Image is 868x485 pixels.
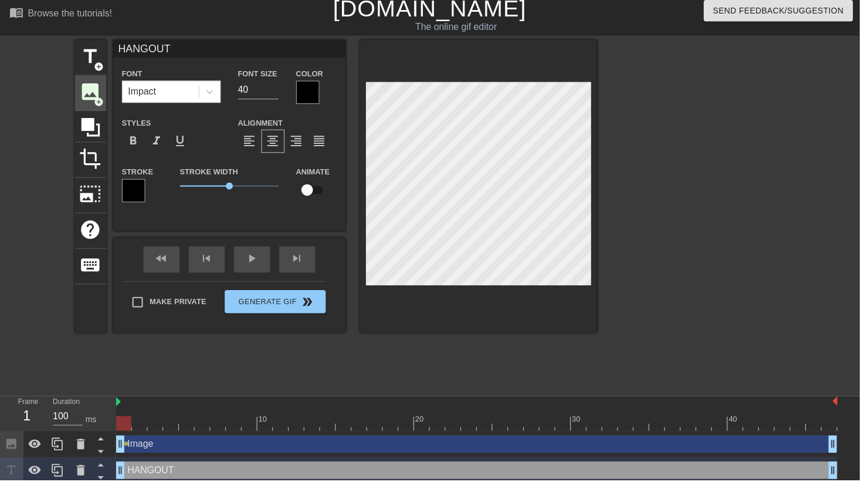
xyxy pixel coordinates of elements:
span: format_bold [128,136,142,150]
span: lens [126,446,131,451]
div: 10 [261,417,272,429]
span: fast_rewind [156,254,170,268]
span: add_circle [95,98,105,108]
span: skip_next [293,254,307,268]
span: format_italic [151,136,165,150]
span: crop [80,149,103,171]
div: 40 [736,417,747,429]
span: format_underline [175,136,189,150]
span: format_align_right [292,136,306,150]
span: drag_handle [835,443,847,454]
label: Styles [123,119,153,130]
div: 30 [578,417,588,429]
div: ms [86,417,97,430]
span: photo_size_select_large [80,185,103,207]
label: Color [299,69,327,80]
img: bound-end.png [841,400,846,410]
div: 1 [18,409,36,430]
label: Font Size [240,69,280,80]
span: menu_book [9,5,23,19]
span: skip_previous [202,254,216,268]
label: Font [123,69,144,80]
div: 20 [419,417,430,429]
span: help [80,221,103,243]
span: add_circle [95,62,105,72]
div: Browse the tutorials! [28,8,113,18]
button: Generate Gif [227,293,328,316]
div: Impact [130,86,158,100]
div: The online gif editor [295,21,626,35]
span: double_arrow [303,298,317,312]
label: Stroke [123,168,155,180]
span: format_align_left [245,136,259,150]
span: title [80,46,103,68]
span: Generate Gif [232,298,324,312]
span: Send Feedback/Suggestion [720,4,852,18]
span: keyboard [80,257,103,279]
a: Browse the tutorials! [9,5,113,23]
span: drag_handle [835,469,847,481]
span: play_arrow [247,254,262,268]
span: format_align_justify [316,136,330,150]
label: Stroke Width [182,168,240,180]
span: drag_handle [116,443,127,454]
div: Frame [9,400,45,435]
span: drag_handle [116,469,127,481]
span: image [80,82,103,104]
span: format_align_center [269,136,283,150]
span: Make Private [151,299,209,311]
label: Duration [53,403,80,410]
label: Animate [299,168,333,180]
label: Alignment [240,119,286,130]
